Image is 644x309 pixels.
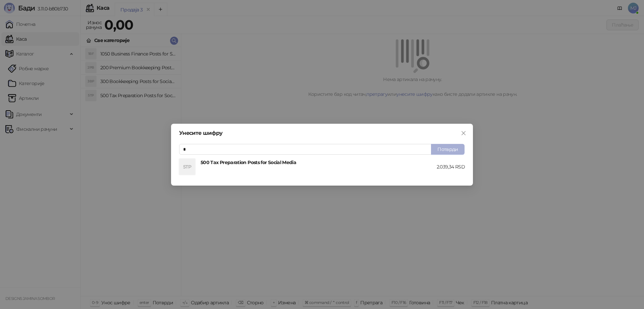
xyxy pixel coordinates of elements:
[201,159,437,166] h4: 500 Tax Preparation Posts for Social Media
[431,144,465,155] button: Потврди
[179,130,465,136] div: Унесите шифру
[458,130,469,136] span: Close
[179,159,195,175] div: 5TP
[461,130,466,136] span: close
[458,128,469,139] button: Close
[437,163,465,170] div: 2.039,34 RSD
